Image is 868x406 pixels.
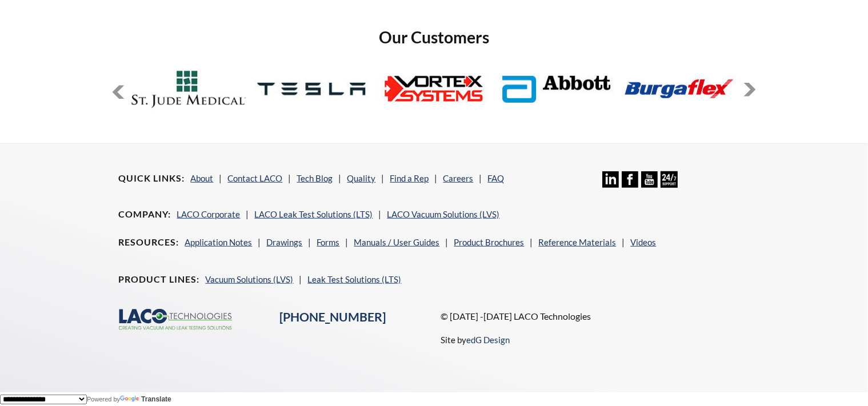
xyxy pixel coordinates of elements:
[266,237,302,247] a: Drawings
[443,173,473,183] a: Careers
[390,173,429,183] a: Find a Rep
[307,274,401,284] a: Leak Test Solutions (LTS)
[622,57,736,121] img: Burgaflex.jpg
[347,173,375,183] a: Quality
[118,236,179,248] h4: Resources
[467,335,510,345] a: edG Design
[454,237,524,247] a: Product Brochures
[118,172,185,184] h4: Quick Links
[441,309,750,324] p: © [DATE] -[DATE] LACO Technologies
[205,274,293,284] a: Vacuum Solutions (LVS)
[317,237,339,247] a: Forms
[227,173,282,183] a: Contact LACO
[254,57,369,121] img: Tesla.jpg
[630,237,656,247] a: Videos
[118,208,171,220] h4: Company
[111,27,756,48] h2: Our Customers
[254,209,373,219] a: LACO Leak Test Solutions (LTS)
[387,209,499,219] a: LACO Vacuum Solutions (LVS)
[132,57,246,121] img: LOGO_200x112.jpg
[279,309,386,324] a: [PHONE_NUMBER]
[487,173,504,183] a: FAQ
[661,179,677,190] a: 24/7 Support
[661,171,677,188] img: 24/7 Support Icon
[185,237,252,247] a: Application Notes
[120,396,141,403] img: Google Translate
[441,333,510,347] p: Site by
[118,274,199,286] h4: Product Lines
[377,57,491,121] img: Vortex-Systems.jpg
[120,395,171,403] a: Translate
[190,173,213,183] a: About
[354,237,439,247] a: Manuals / User Guides
[538,237,616,247] a: Reference Materials
[297,173,333,183] a: Tech Blog
[177,209,240,219] a: LACO Corporate
[499,57,614,121] img: Abbott-Labs.jpg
